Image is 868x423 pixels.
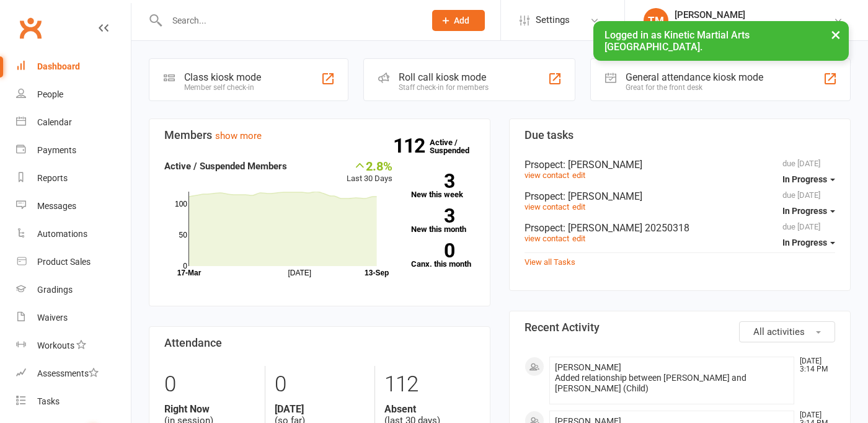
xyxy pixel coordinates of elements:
[430,129,484,164] a: 112Active / Suspended
[525,129,835,141] h3: Due tasks
[411,207,454,225] strong: 3
[37,89,63,99] div: People
[525,190,835,202] div: Prsopect
[16,109,131,136] a: Calendar
[782,168,835,190] button: In Progress
[675,20,833,32] div: Kinetic Martial Arts [GEOGRAPHIC_DATA]
[782,238,827,247] span: In Progress
[555,362,621,372] span: [PERSON_NAME]
[16,164,131,192] a: Reports
[753,326,805,337] span: All activities
[164,403,255,415] strong: Right Now
[411,172,454,190] strong: 3
[16,248,131,276] a: Product Sales
[384,403,475,415] strong: Absent
[16,332,131,360] a: Workouts
[432,10,485,31] button: Add
[411,208,475,233] a: 3New this month
[384,366,475,403] div: 112
[536,6,570,34] span: Settings
[739,321,835,342] button: All activities
[37,313,68,323] div: Waivers
[16,388,131,416] a: Tasks
[37,201,76,211] div: Messages
[525,222,835,234] div: Prsopect
[411,174,475,198] a: 3New this week
[825,21,847,48] button: ×
[572,202,585,211] a: edit
[411,243,475,268] a: 0Canx. this month
[184,71,261,83] div: Class kiosk mode
[782,174,827,184] span: In Progress
[164,129,475,141] h3: Members
[644,8,668,33] div: TM
[782,206,827,216] span: In Progress
[16,276,131,304] a: Gradings
[275,366,365,403] div: 0
[572,171,585,180] a: edit
[393,136,430,155] strong: 112
[525,321,835,334] h3: Recent Activity
[563,159,642,171] span: : [PERSON_NAME]
[215,130,262,141] a: show more
[37,368,99,378] div: Assessments
[37,173,68,183] div: Reports
[399,71,489,83] div: Roll call kiosk mode
[347,159,392,185] div: Last 30 Days
[16,81,131,109] a: People
[16,136,131,164] a: Payments
[525,171,569,180] a: view contact
[525,234,569,243] a: view contact
[37,229,87,239] div: Automations
[563,190,642,202] span: : [PERSON_NAME]
[164,337,475,349] h3: Attendance
[555,373,789,394] div: Added relationship between [PERSON_NAME] and [PERSON_NAME] (Child)
[37,117,72,127] div: Calendar
[37,61,80,71] div: Dashboard
[794,357,835,373] time: [DATE] 3:14 PM
[16,53,131,81] a: Dashboard
[184,83,261,92] div: Member self check-in
[454,16,469,25] span: Add
[164,161,287,172] strong: Active / Suspended Members
[563,222,689,234] span: : [PERSON_NAME] 20250318
[15,12,46,43] a: Clubworx
[626,71,763,83] div: General attendance kiosk mode
[626,83,763,92] div: Great for the front desk
[399,83,489,92] div: Staff check-in for members
[347,159,392,172] div: 2.8%
[163,12,416,29] input: Search...
[16,220,131,248] a: Automations
[37,396,60,406] div: Tasks
[411,241,454,260] strong: 0
[16,192,131,220] a: Messages
[37,145,76,155] div: Payments
[16,360,131,388] a: Assessments
[37,257,91,267] div: Product Sales
[675,9,833,20] div: [PERSON_NAME]
[525,202,569,211] a: view contact
[37,341,74,350] div: Workouts
[782,200,835,222] button: In Progress
[164,366,255,403] div: 0
[16,304,131,332] a: Waivers
[782,231,835,254] button: In Progress
[525,159,835,171] div: Prsopect
[275,403,365,415] strong: [DATE]
[525,257,575,267] a: View all Tasks
[604,29,750,53] span: Logged in as Kinetic Martial Arts [GEOGRAPHIC_DATA].
[572,234,585,243] a: edit
[37,285,73,295] div: Gradings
